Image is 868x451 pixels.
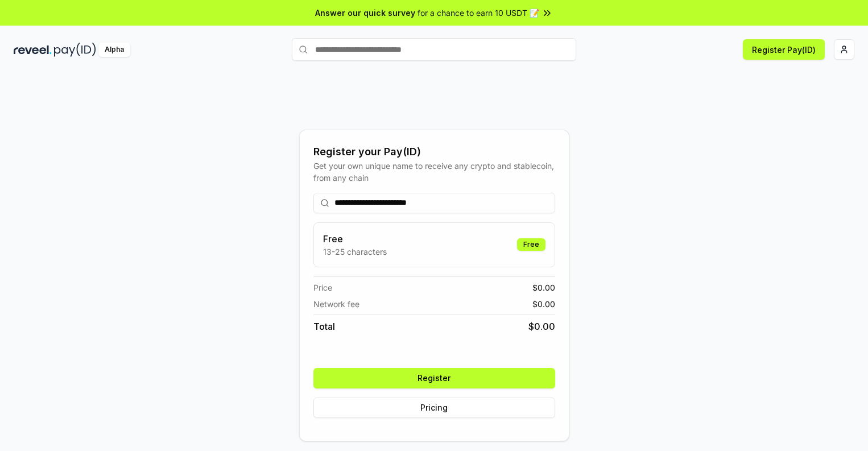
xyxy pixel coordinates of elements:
[517,238,545,251] div: Free
[743,39,825,60] button: Register Pay(ID)
[315,7,415,19] span: Answer our quick survey
[313,160,555,184] div: Get your own unique name to receive any crypto and stablecoin, from any chain
[313,398,555,418] button: Pricing
[323,246,387,258] p: 13-25 characters
[313,282,332,293] span: Price
[323,232,387,246] h3: Free
[313,298,359,310] span: Network fee
[98,43,130,57] div: Alpha
[532,298,555,310] span: $ 0.00
[54,43,96,57] img: pay_id
[313,368,555,388] button: Register
[532,282,555,293] span: $ 0.00
[528,320,555,333] span: $ 0.00
[14,43,52,57] img: reveel_dark
[313,144,555,160] div: Register your Pay(ID)
[313,320,335,333] span: Total
[418,7,539,19] span: for a chance to earn 10 USDT 📝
